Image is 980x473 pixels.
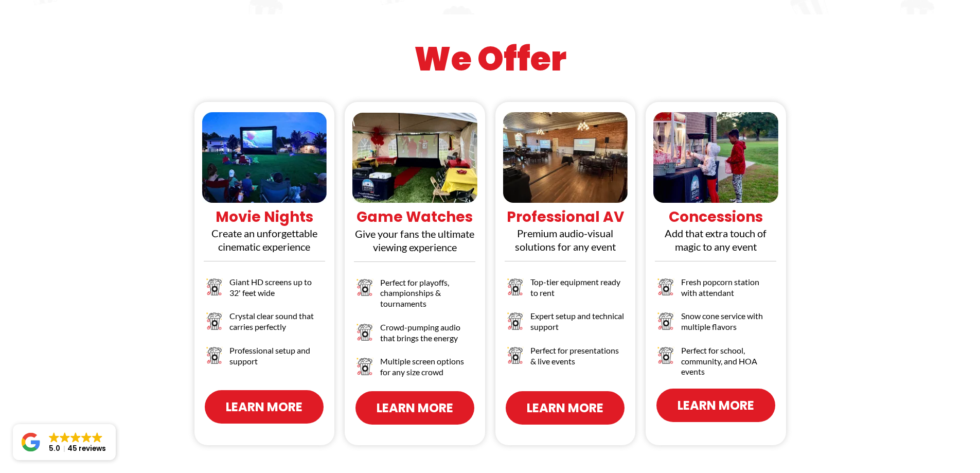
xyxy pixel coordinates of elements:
h2: Expert setup and technical support [530,311,625,332]
p: Add that extra touch of [648,226,783,240]
h2: Professional setup and support [229,345,324,367]
h2: Top-tier equipment ready to rent [530,277,625,299]
h2: Perfect for presentations & live events [530,345,625,367]
img: Image [656,277,676,297]
p: magic to any event [648,240,783,253]
a: Close GoogleGoogleGoogleGoogleGoogle 5.045 reviews [13,424,116,460]
img: Image [355,277,375,297]
span: Learn More [226,398,302,416]
h1: Concessions [648,208,783,226]
img: Image [205,311,225,331]
a: Learn More [205,390,324,424]
img: Image [506,311,526,331]
img: Image [656,311,676,331]
h1: Movie Nights [197,208,332,226]
h2: Multiple screen options for any size crowd [380,356,475,378]
img: Image [656,345,676,365]
p: viewing experience [347,240,483,254]
span: Learn More [377,399,453,417]
p: solutions for any event [498,240,633,253]
h2: Crowd-pumping audio that brings the energy [380,322,475,344]
p: Create an unforgettable [197,226,332,240]
h2: Giant HD screens up to 32' feet wide [229,277,324,299]
span: Learn More [527,399,603,417]
p: Premium audio-visual [498,226,633,240]
a: Learn More [355,391,474,425]
h2: Perfect for playoffs, championships & tournaments [380,277,475,309]
a: Learn More [656,389,775,422]
img: Image [506,277,526,297]
p: cinematic experience [197,240,332,253]
span: Learn More [678,396,754,414]
h2: Fresh popcorn station with attendant [681,277,776,299]
img: Image [205,345,225,365]
img: Image [205,277,225,297]
h1: Game Watches [347,208,483,226]
h1: We Offer [192,38,789,81]
img: Image [506,345,526,365]
img: Image [355,356,375,376]
p: Give your fans the ultimate [347,227,483,240]
h1: Professional AV [498,208,633,226]
h2: Snow cone service with multiple flavors [681,311,776,332]
img: Image [355,322,375,342]
a: Learn More [506,391,625,425]
h2: Perfect for school, community, and HOA events [681,345,776,377]
h2: Crystal clear sound that carries perfectly [229,311,324,332]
